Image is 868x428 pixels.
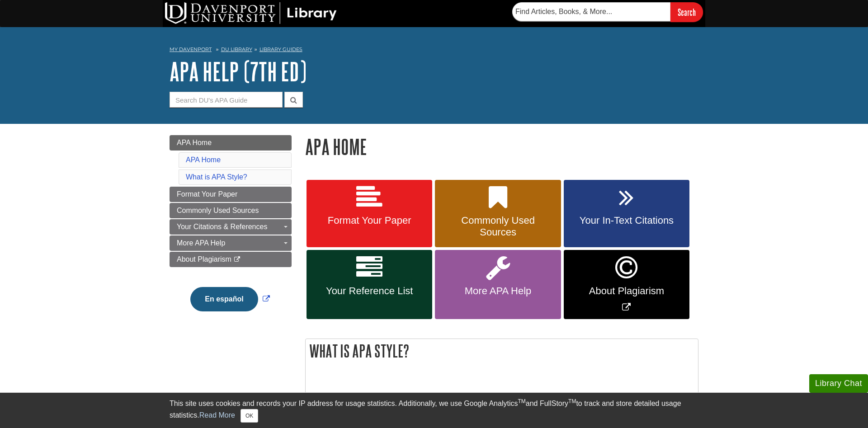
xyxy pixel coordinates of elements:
img: DU Library [165,2,337,24]
a: What is APA Style? [186,173,247,181]
nav: breadcrumb [170,43,698,58]
button: Close [241,409,258,423]
a: Format Your Paper [170,187,292,202]
a: Commonly Used Sources [435,180,561,248]
a: My Davenport [170,46,212,53]
input: Search DU's APA Guide [170,92,283,108]
span: Commonly Used Sources [177,207,259,214]
sup: TM [518,398,525,404]
span: Commonly Used Sources [442,215,554,238]
form: Searches DU Library's articles, books, and more [512,2,703,22]
span: Your In-Text Citations [571,215,683,226]
a: Commonly Used Sources [170,203,292,218]
a: APA Home [170,135,292,151]
h1: APA Home [305,135,698,158]
h2: What is APA Style? [306,339,698,363]
a: Your In-Text Citations [564,180,689,248]
input: Find Articles, Books, & More... [512,2,670,21]
span: More APA Help [442,285,554,297]
div: Guide Page Menu [170,135,292,327]
sup: TM [568,398,576,404]
a: Your Citations & References [170,219,292,235]
div: This site uses cookies and records your IP address for usage statistics. Additionally, we use Goo... [170,398,698,423]
span: About Plagiarism [177,255,231,263]
span: Your Citations & References [177,223,267,230]
input: Search [670,2,703,22]
a: APA Help (7th Ed) [170,57,307,85]
button: Library Chat [809,374,868,393]
a: About Plagiarism [170,252,292,267]
span: Format Your Paper [313,215,425,226]
span: APA Home [177,139,212,146]
span: Your Reference List [313,285,425,297]
a: APA Home [186,156,221,164]
span: Format Your Paper [177,190,237,198]
a: Link opens in new window [564,250,689,319]
a: Library Guides [259,46,302,52]
a: More APA Help [435,250,561,319]
i: This link opens in a new window [233,257,241,263]
a: Your Reference List [307,250,432,319]
span: More APA Help [177,239,225,247]
a: DU Library [221,46,252,52]
a: Read More [199,411,235,419]
a: More APA Help [170,235,292,251]
a: Format Your Paper [307,180,432,248]
button: En español [190,287,258,311]
a: Link opens in new window [188,295,272,303]
span: About Plagiarism [571,285,683,297]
